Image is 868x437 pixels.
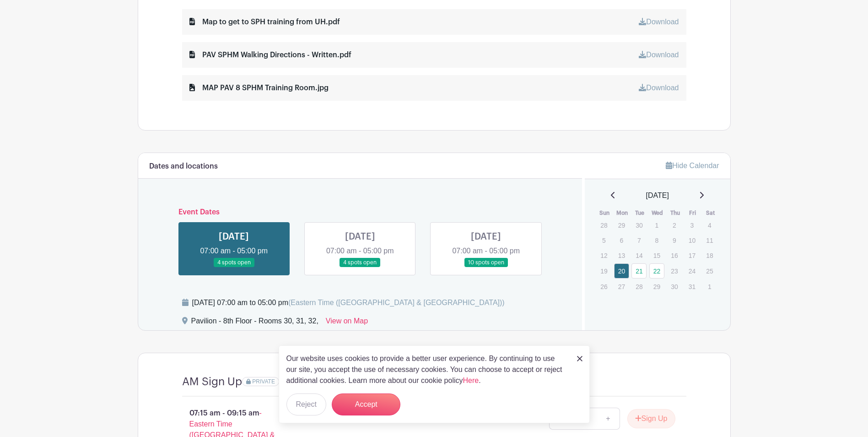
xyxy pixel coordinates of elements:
[639,18,679,26] a: Download
[286,353,567,386] p: Our website uses cookies to provide a better user experience. By continuing to use our site, you ...
[332,393,400,415] button: Accept
[631,233,647,247] p: 7
[639,84,679,92] a: Download
[631,218,647,232] p: 30
[596,248,611,262] p: 12
[702,218,717,232] p: 4
[649,233,664,247] p: 8
[685,248,700,262] p: 17
[326,316,368,330] a: View on Map
[702,233,717,247] p: 11
[631,208,649,218] th: Tue
[646,190,669,201] span: [DATE]
[614,218,629,232] p: 29
[666,208,684,218] th: Thu
[649,218,664,232] p: 1
[702,279,717,294] p: 1
[631,279,647,294] p: 28
[667,233,682,247] p: 9
[631,263,647,279] a: 21
[701,208,719,218] th: Sat
[577,356,582,361] img: close_button-5f87c8562297e5c2d7936805f587ecaba9071eb48480494691a3f1689db116b3.svg
[684,208,702,218] th: Fri
[667,264,682,278] p: 23
[702,264,717,278] p: 25
[685,279,700,294] p: 31
[463,377,479,384] a: Here
[649,279,664,294] p: 29
[666,162,719,169] a: Hide Calendar
[596,218,611,232] p: 28
[649,248,664,262] p: 15
[614,233,629,247] p: 6
[597,408,620,430] a: +
[685,264,700,278] p: 24
[149,162,218,171] h6: Dates and locations
[649,208,667,218] th: Wed
[667,218,682,232] p: 2
[667,248,682,262] p: 16
[189,49,351,60] div: PAV SPHM Walking Directions - Written.pdf
[171,208,550,217] h6: Event Dates
[614,208,631,218] th: Mon
[596,233,611,247] p: 5
[627,409,675,428] button: Sign Up
[649,263,664,279] a: 22
[631,248,647,262] p: 14
[288,299,505,306] span: (Eastern Time ([GEOGRAPHIC_DATA] & [GEOGRAPHIC_DATA]))
[639,51,679,59] a: Download
[596,264,611,278] p: 19
[596,279,611,294] p: 26
[614,248,629,262] p: 13
[286,393,326,415] button: Reject
[192,297,505,308] div: [DATE] 07:00 am to 05:00 pm
[182,375,242,388] h4: AM Sign Up
[191,316,318,330] div: Pavilion - 8th Floor - Rooms 30, 31, 32,
[189,82,329,93] div: MAP PAV 8 SPHM Training Room.jpg
[252,378,275,385] span: PRIVATE
[685,218,700,232] p: 3
[614,263,629,279] a: 20
[189,16,340,27] div: Map to get to SPH training from UH.pdf
[685,233,700,247] p: 10
[596,208,614,218] th: Sun
[702,248,717,262] p: 18
[614,279,629,294] p: 27
[667,279,682,294] p: 30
